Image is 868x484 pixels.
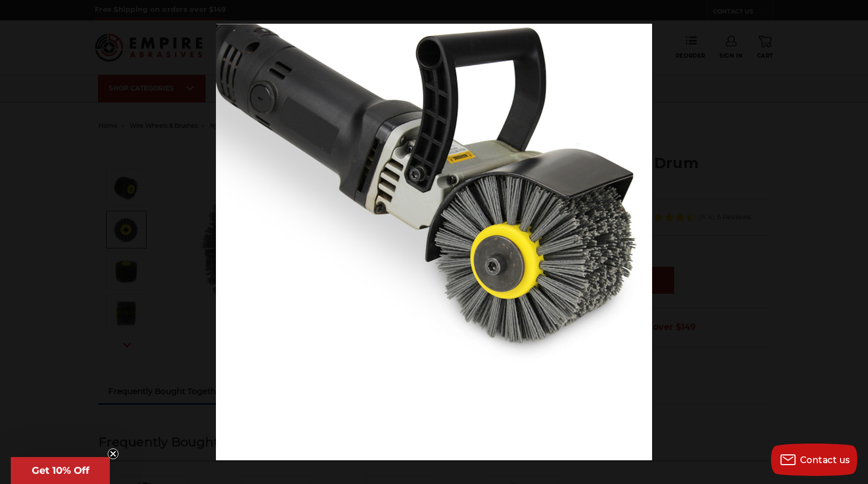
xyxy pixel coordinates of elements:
[32,465,89,476] span: Get 10% Off
[108,448,118,459] button: Close teaser
[216,24,652,460] img: IMG_6267__93889.1582672315.jpg
[11,457,110,484] div: Get 10% OffClose teaser
[800,455,850,465] span: Contact us
[771,444,857,476] button: Contact us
